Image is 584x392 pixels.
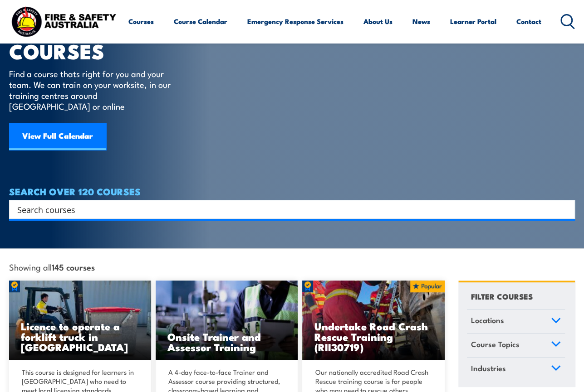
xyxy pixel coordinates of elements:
a: News [412,10,430,32]
a: Licence to operate a forklift truck in [GEOGRAPHIC_DATA] [9,281,151,360]
img: Licence to operate a forklift truck Training [9,281,151,360]
a: Industries [467,358,565,381]
h4: FILTER COURSES [471,290,533,302]
a: Courses [128,10,154,32]
a: Undertake Road Crash Rescue Training (RII30719) [302,281,444,360]
a: View Full Calendar [9,123,106,150]
h4: SEARCH OVER 120 COURSES [9,186,575,196]
a: Learner Portal [450,10,496,32]
a: Contact [516,10,541,32]
h3: Undertake Road Crash Rescue Training (RII30719) [314,321,432,352]
span: Course Topics [471,338,520,350]
span: Showing all [9,262,95,271]
p: Find a course thats right for you and your team. We can train on your worksite, in our training c... [9,68,175,111]
a: Locations [467,310,565,333]
a: Emergency Response Services [247,10,344,32]
a: About Us [363,10,393,32]
form: Search form [19,203,557,216]
h1: COURSES [9,42,184,59]
img: Road Crash Rescue Training [302,281,444,360]
a: Onsite Trainer and Assessor Training [156,281,298,360]
h3: Onsite Trainer and Assessor Training [167,331,286,352]
a: Course Topics [467,334,565,357]
button: Search magnifier button [559,203,572,216]
a: Course Calendar [174,10,227,32]
strong: 145 courses [52,261,95,273]
span: Industries [471,362,506,374]
input: Search input [17,203,555,216]
h3: Licence to operate a forklift truck in [GEOGRAPHIC_DATA] [21,321,139,352]
img: Safety For Leaders [156,281,298,360]
span: Locations [471,314,504,326]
